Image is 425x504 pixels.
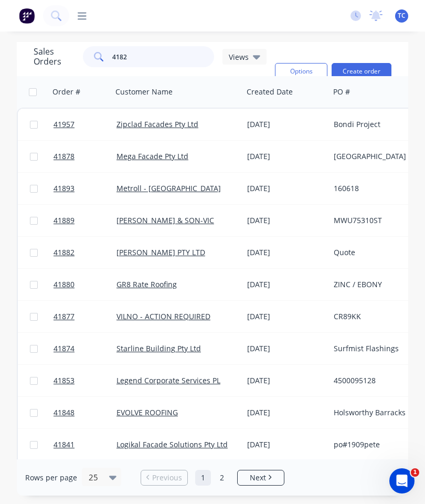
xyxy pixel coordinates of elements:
[54,343,75,354] span: 41874
[116,215,214,225] a: [PERSON_NAME] & SON-VIC
[247,311,325,322] div: [DATE]
[247,87,293,97] div: Created Date
[54,151,75,162] span: 41878
[116,247,205,257] a: [PERSON_NAME] PTY LTD
[411,468,419,477] span: 1
[136,470,289,486] ul: Pagination
[54,375,75,386] span: 41853
[195,470,211,486] a: Page 1 is your current page
[54,173,116,204] a: 41893
[54,183,75,194] span: 41893
[389,468,415,493] iframe: Intercom live chat
[247,279,325,290] div: [DATE]
[54,279,75,290] span: 41880
[247,183,325,194] div: [DATE]
[25,472,77,483] span: Rows per page
[54,311,75,322] span: 41877
[19,8,35,24] img: Factory
[332,63,391,80] button: Create order
[333,87,350,97] div: PO #
[54,141,116,172] a: 41878
[247,247,325,258] div: [DATE]
[214,470,230,486] a: Page 2
[247,407,325,418] div: [DATE]
[112,46,215,67] input: Search...
[116,439,228,449] a: Logikal Facade Solutions Pty Ltd
[229,51,249,62] span: Views
[247,151,325,162] div: [DATE]
[247,343,325,354] div: [DATE]
[116,311,210,321] a: VILNO - ACTION REQUIRED
[250,472,266,483] span: Next
[54,269,116,300] a: 41880
[238,472,284,483] a: Next page
[54,301,116,332] a: 41877
[275,63,327,80] button: Options
[116,183,221,193] a: Metroll - [GEOGRAPHIC_DATA]
[115,87,173,97] div: Customer Name
[398,11,406,20] span: TC
[54,429,116,460] a: 41841
[247,215,325,226] div: [DATE]
[34,47,75,67] h1: Sales Orders
[52,87,80,97] div: Order #
[54,247,75,258] span: 41882
[116,279,177,289] a: GR8 Rate Roofing
[116,407,178,417] a: EVOLVE ROOFING
[247,375,325,386] div: [DATE]
[54,365,116,396] a: 41853
[116,375,220,385] a: Legend Corporate Services PL
[141,472,187,483] a: Previous page
[54,397,116,428] a: 41848
[54,205,116,236] a: 41889
[54,119,75,130] span: 41957
[54,215,75,226] span: 41889
[54,407,75,418] span: 41848
[152,472,182,483] span: Previous
[247,439,325,450] div: [DATE]
[247,119,325,130] div: [DATE]
[116,119,198,129] a: Zipclad Facades Pty Ltd
[116,151,188,161] a: Mega Facade Pty Ltd
[54,109,116,140] a: 41957
[54,237,116,268] a: 41882
[54,333,116,364] a: 41874
[116,343,201,353] a: Starline Building Pty Ltd
[54,439,75,450] span: 41841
